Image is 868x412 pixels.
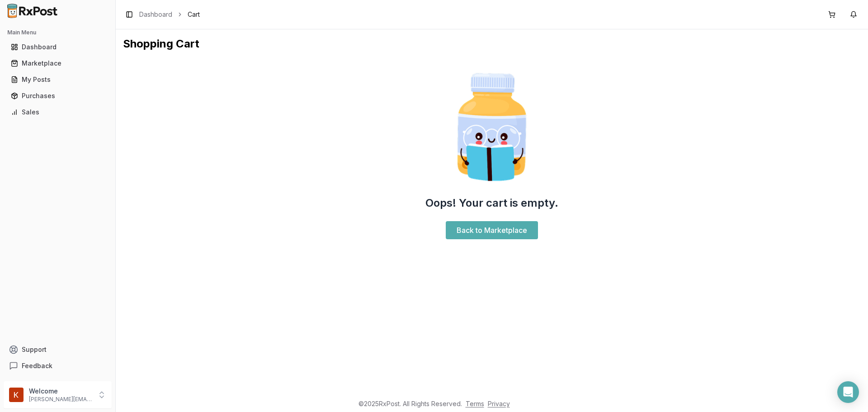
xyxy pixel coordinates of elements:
a: Dashboard [139,10,172,19]
img: Smart Pill Bottle [434,69,550,185]
div: Open Intercom Messenger [837,381,859,403]
img: User avatar [9,388,24,402]
span: Feedback [22,361,52,370]
button: My Posts [4,72,112,87]
a: Purchases [7,88,108,104]
p: Welcome [29,387,92,396]
a: Privacy [488,400,510,407]
a: Dashboard [7,39,108,55]
button: Sales [4,105,112,119]
img: RxPost Logo [4,4,61,18]
button: Dashboard [4,40,112,54]
button: Feedback [4,358,112,374]
div: My Posts [11,75,104,84]
button: Support [4,341,112,358]
nav: breadcrumb [139,10,200,19]
h1: Shopping Cart [123,37,861,51]
h2: Main Menu [7,29,108,36]
button: Marketplace [4,56,112,71]
div: Sales [11,108,104,117]
a: Back to Marketplace [446,221,538,239]
div: Dashboard [11,43,104,52]
div: Marketplace [11,59,104,68]
button: Purchases [4,89,112,103]
a: Sales [7,104,108,120]
h2: Oops! Your cart is empty. [425,196,558,210]
span: Cart [188,10,200,19]
p: [PERSON_NAME][EMAIL_ADDRESS][DOMAIN_NAME] [29,396,92,403]
a: Marketplace [7,55,108,71]
a: My Posts [7,71,108,88]
div: Purchases [11,91,104,100]
a: Terms [466,400,484,407]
